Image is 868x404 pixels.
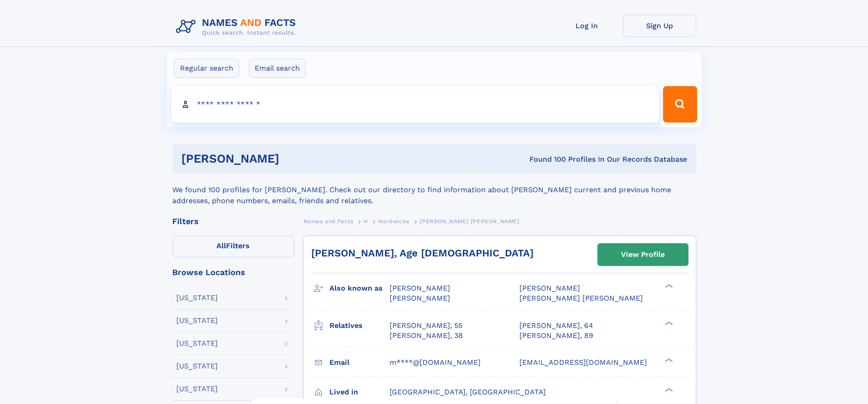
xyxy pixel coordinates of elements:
div: Browse Locations [172,268,294,276]
a: Sign Up [623,15,696,37]
label: Email search [249,59,306,78]
a: View Profile [598,244,688,266]
a: Hardwicke [378,215,409,227]
a: Log In [550,15,623,37]
div: Filters [172,217,294,225]
span: [PERSON_NAME] [PERSON_NAME] [519,294,643,302]
span: [PERSON_NAME] [390,294,450,302]
h3: Email [329,355,390,370]
a: H [364,215,368,227]
div: [US_STATE] [176,340,218,347]
div: [US_STATE] [176,385,218,393]
label: Regular search [174,59,239,78]
a: Names and Facts [303,215,354,227]
a: [PERSON_NAME], 55 [390,321,462,331]
h3: Relatives [329,318,390,333]
div: We found 100 profiles for [PERSON_NAME]. Check out our directory to find information about [PERSO... [172,174,696,206]
div: View Profile [621,244,665,265]
div: ❯ [663,357,673,363]
span: [PERSON_NAME] [519,284,580,292]
div: ❯ [663,283,673,289]
div: [US_STATE] [176,363,218,370]
div: ❯ [663,320,673,326]
span: [GEOGRAPHIC_DATA], [GEOGRAPHIC_DATA] [390,388,546,396]
div: ❯ [663,387,673,393]
img: Logo Names and Facts [172,15,303,39]
div: [US_STATE] [176,294,218,302]
a: [PERSON_NAME], Age [DEMOGRAPHIC_DATA] [311,247,534,259]
span: [PERSON_NAME] [390,284,450,292]
h3: Lived in [329,384,390,400]
span: All [216,241,226,250]
h1: [PERSON_NAME] [181,153,405,164]
span: Hardwicke [378,218,409,225]
button: Search Button [663,86,697,123]
span: [PERSON_NAME] [PERSON_NAME] [420,218,519,225]
input: search input [171,86,659,123]
a: [PERSON_NAME], 64 [519,321,593,331]
a: [PERSON_NAME], 38 [390,331,463,341]
div: [US_STATE] [176,317,218,324]
span: H [364,218,368,225]
label: Filters [172,235,294,257]
div: Found 100 Profiles In Our Records Database [404,154,687,164]
a: [PERSON_NAME], 89 [519,331,593,341]
h3: Also known as [329,281,390,296]
span: [EMAIL_ADDRESS][DOMAIN_NAME] [519,358,647,367]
